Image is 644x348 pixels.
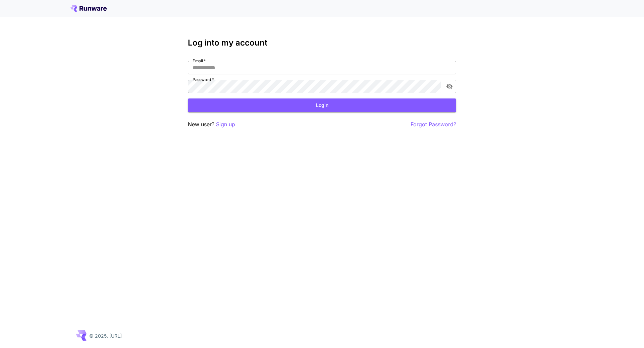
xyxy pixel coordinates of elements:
[216,120,235,129] button: Sign up
[188,120,235,129] p: New user?
[443,80,455,92] button: toggle password visibility
[188,98,456,112] button: Login
[89,332,122,339] p: © 2025, [URL]
[411,120,456,129] button: Forgot Password?
[188,38,456,48] h3: Log into my account
[193,58,206,64] label: Email
[193,77,214,82] label: Password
